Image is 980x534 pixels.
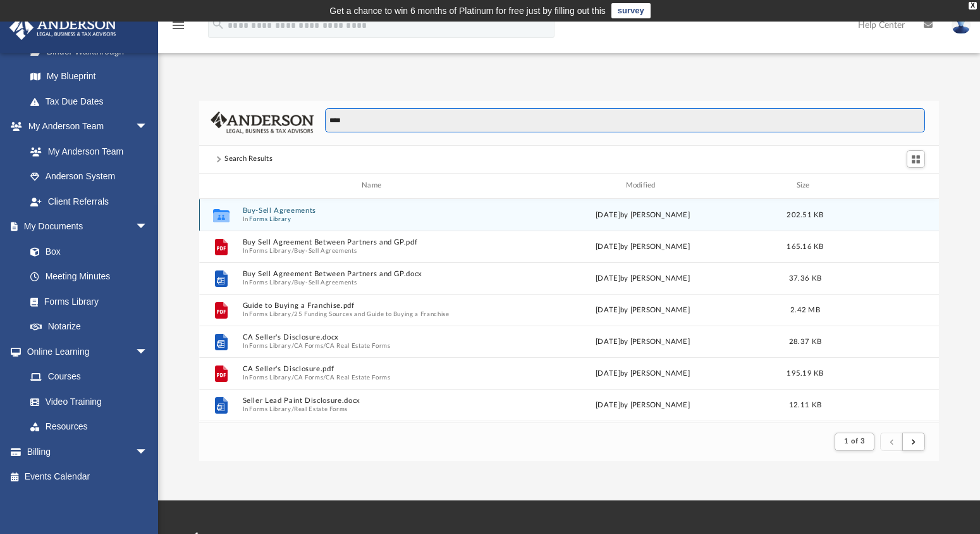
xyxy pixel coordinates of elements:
button: CA Seller's Disclosure.pdf [243,365,506,373]
button: CA Forms [294,373,323,381]
div: Name [242,180,506,191]
button: Forms Library [249,215,291,223]
span: In [243,310,506,318]
div: close [969,2,977,10]
span: / [291,310,294,318]
div: Size [780,180,831,191]
button: Forms Library [249,278,291,286]
button: CA Forms [294,341,323,350]
span: 2.42 MB [790,306,820,313]
button: Guide to Buying a Franchise.pdf [243,302,506,310]
div: Modified [511,180,775,191]
div: [DATE] by [PERSON_NAME] [511,399,775,410]
a: Video Training [18,389,154,414]
span: / [323,373,326,381]
button: Buy-Sell Agreements [294,246,357,255]
button: Buy-Sell Agreements [294,278,357,286]
div: [DATE] by [PERSON_NAME] [511,304,775,315]
span: In [243,405,506,413]
input: Search files and folders [325,108,925,132]
a: My Blueprint [18,64,161,89]
a: Tax Due Dates [18,89,167,114]
button: Forms Library [249,405,291,413]
div: id [836,180,924,191]
span: / [291,246,294,255]
button: CA Real Estate Forms [326,373,390,381]
button: Forms Library [249,341,291,350]
span: / [291,341,294,350]
a: Anderson System [18,164,161,189]
span: In [243,215,506,223]
div: [DATE] by [PERSON_NAME] [511,209,775,220]
span: / [291,278,294,286]
a: Box [18,239,154,264]
span: 202.51 KB [787,211,823,218]
span: 28.37 KB [789,338,821,345]
span: arrow_drop_down [135,339,161,365]
div: [DATE] by [PERSON_NAME] [511,272,775,284]
span: arrow_drop_down [135,439,161,465]
a: Billingarrow_drop_down [9,439,167,464]
div: id [205,180,236,191]
a: survey [611,3,651,18]
span: 165.16 KB [787,243,823,250]
button: Switch to Grid View [907,150,926,168]
a: Courses [18,364,161,390]
div: [DATE] by [PERSON_NAME] [511,367,775,379]
span: 1 of 3 [844,438,865,445]
a: Client Referrals [18,189,161,214]
img: User Pic [952,16,971,34]
a: Resources [18,414,161,440]
div: [DATE] by [PERSON_NAME] [511,241,775,252]
button: Forms Library [249,310,291,318]
div: Get a chance to win 6 months of Platinum for free just by filling out this [329,3,606,18]
button: 25 Funding Sources and Guide to Buying a Franchise [294,310,450,318]
div: [DATE] by [PERSON_NAME] [511,336,775,347]
img: Anderson Advisors Platinum Portal [6,15,120,40]
button: Buy Sell Agreement Between Partners and GP.docx [243,270,506,278]
button: 1 of 3 [835,433,874,450]
a: Forms Library [18,289,154,314]
span: In [243,278,506,286]
button: Buy-Sell Agreements [243,207,506,215]
button: Forms Library [249,246,291,255]
a: Events Calendar [9,464,167,490]
span: 12.11 KB [789,401,821,408]
a: Online Learningarrow_drop_down [9,339,161,364]
a: My Anderson Team [18,139,154,164]
button: Buy Sell Agreement Between Partners and GP.pdf [243,238,506,246]
span: In [243,246,506,255]
a: Meeting Minutes [18,264,161,289]
button: Forms Library [249,373,291,381]
span: / [323,341,326,350]
span: 195.19 KB [787,369,823,376]
button: CA Seller's Disclosure.docx [243,333,506,341]
i: menu [171,18,186,33]
a: My Anderson Teamarrow_drop_down [9,114,161,139]
div: grid [199,199,939,423]
button: CA Real Estate Forms [326,341,390,350]
a: Notarize [18,314,161,340]
span: / [291,373,294,381]
a: My Documentsarrow_drop_down [9,214,161,239]
button: Seller Lead Paint Disclosure.docx [243,397,506,405]
i: search [211,17,225,31]
span: arrow_drop_down [135,114,161,140]
span: 37.36 KB [789,274,821,281]
span: / [291,405,294,413]
span: In [243,341,506,350]
span: arrow_drop_down [135,214,161,240]
span: In [243,373,506,381]
div: Search Results [224,153,273,165]
button: Real Estate Forms [294,405,348,413]
a: menu [171,24,186,33]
